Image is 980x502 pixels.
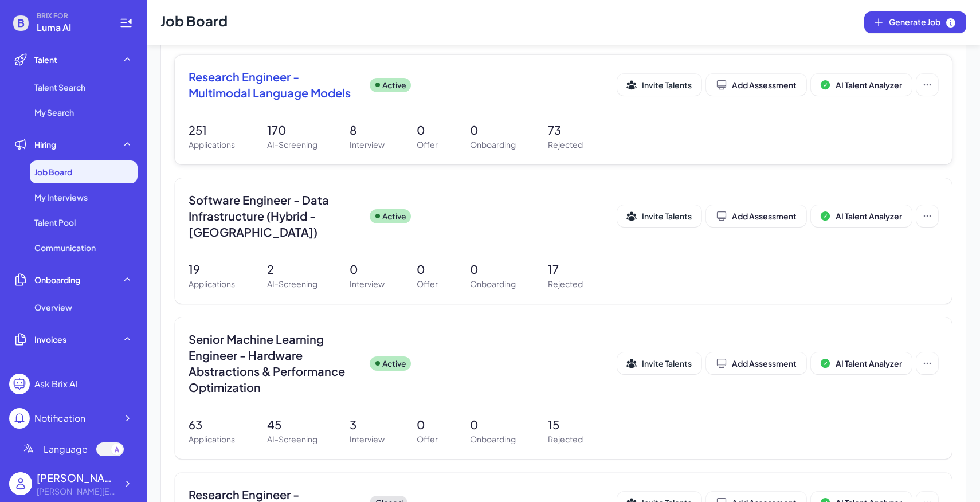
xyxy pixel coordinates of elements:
[382,358,406,370] p: Active
[189,433,235,445] p: Applications
[470,278,516,290] p: Onboarding
[37,11,105,21] span: BRIX FOR
[37,470,117,485] div: Maggie
[44,442,88,456] span: Language
[470,433,516,445] p: Onboarding
[864,11,966,33] button: Generate Job
[34,166,72,178] span: Job Board
[548,139,583,151] p: Rejected
[350,139,385,151] p: Interview
[811,205,912,227] button: AI Talent Analyzer
[642,80,692,90] span: Invite Talents
[470,139,516,151] p: Onboarding
[642,358,692,368] span: Invite Talents
[417,416,438,433] p: 0
[617,205,701,227] button: Invite Talents
[470,121,516,139] p: 0
[34,191,88,203] span: My Interviews
[189,278,235,290] p: Applications
[267,121,317,139] p: 170
[34,377,77,391] div: Ask Brix AI
[617,74,701,96] button: Invite Talents
[617,352,701,374] button: Invite Talents
[34,81,85,93] span: Talent Search
[267,139,317,151] p: AI-Screening
[34,107,74,118] span: My Search
[189,121,235,139] p: 251
[34,411,85,425] div: Notification
[350,278,385,290] p: Interview
[889,16,957,29] span: Generate Job
[548,416,583,433] p: 15
[417,139,438,151] p: Offer
[548,121,583,139] p: 73
[34,54,57,65] span: Talent
[189,331,360,395] span: Senior Machine Learning Engineer - Hardware Abstractions & Performance Optimization
[37,21,105,34] span: Luma AI
[470,261,516,278] p: 0
[706,205,806,227] button: Add Assessment
[34,139,56,150] span: Hiring
[642,211,692,221] span: Invite Talents
[706,352,806,374] button: Add Assessment
[716,358,797,369] div: Add Assessment
[716,210,797,222] div: Add Assessment
[470,416,516,433] p: 0
[417,121,438,139] p: 0
[350,261,385,278] p: 0
[34,217,76,228] span: Talent Pool
[417,278,438,290] p: Offer
[267,278,317,290] p: AI-Screening
[417,261,438,278] p: 0
[417,433,438,445] p: Offer
[548,278,583,290] p: Rejected
[189,261,235,278] p: 19
[836,80,902,90] span: AI Talent Analyzer
[189,69,360,101] span: Research Engineer - Multimodal Language Models
[34,242,96,253] span: Communication
[706,74,806,96] button: Add Assessment
[716,79,797,91] div: Add Assessment
[382,79,406,91] p: Active
[34,274,80,285] span: Onboarding
[37,485,117,497] div: Maggie@joinbrix.com
[267,433,317,445] p: AI-Screening
[350,433,385,445] p: Interview
[189,139,235,151] p: Applications
[9,472,32,495] img: user_logo.png
[350,416,385,433] p: 3
[267,261,317,278] p: 2
[382,210,406,222] p: Active
[811,352,912,374] button: AI Talent Analyzer
[548,433,583,445] p: Rejected
[548,261,583,278] p: 17
[836,211,902,221] span: AI Talent Analyzer
[811,74,912,96] button: AI Talent Analyzer
[34,301,72,313] span: Overview
[836,358,902,368] span: AI Talent Analyzer
[189,192,360,240] span: Software Engineer - Data Infrastructure (Hybrid - [GEOGRAPHIC_DATA])
[189,416,235,433] p: 63
[350,121,385,139] p: 8
[34,334,66,345] span: Invoices
[34,361,94,372] span: Monthly invoice
[267,416,317,433] p: 45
